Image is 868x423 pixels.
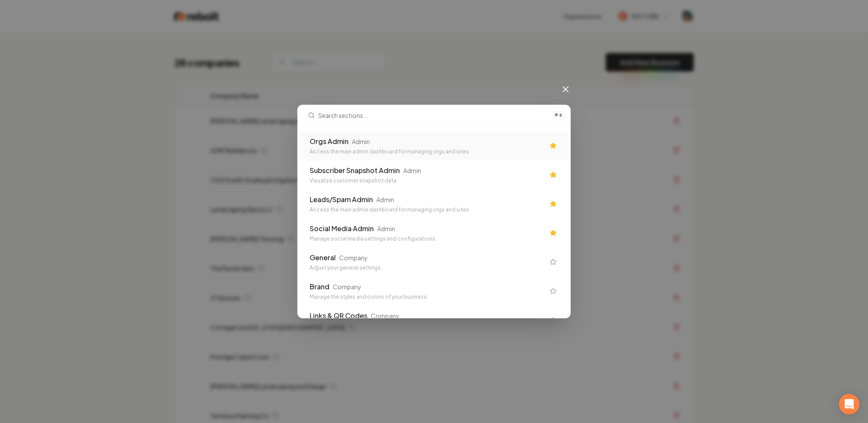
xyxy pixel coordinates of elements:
div: General [310,253,336,263]
input: Search sections... [318,105,547,126]
div: Links & QR Codes [310,311,367,321]
div: Leads/Spam Admin [310,194,373,205]
div: Subscriber Snapshot Admin [310,165,400,176]
div: Admin [352,137,370,146]
div: Manage social media settings and configurations [310,235,545,242]
div: Open Intercom Messenger [839,394,859,414]
div: Social Media Admin [310,223,374,234]
div: Admin [377,224,395,233]
div: Search sections... [298,126,570,318]
div: Manage the styles and colors of your business. [310,294,545,300]
div: Admin [403,166,421,175]
div: Company [339,253,368,262]
div: Visualize customer snapshot data [310,177,545,184]
div: Company [333,282,361,291]
div: Access the main admin dashboard for managing orgs and sites [310,206,545,213]
div: Adjust your general settings. [310,264,545,271]
div: Company [371,311,399,320]
div: Brand [310,282,329,292]
div: Admin [376,195,394,204]
div: Orgs Admin [310,136,349,147]
div: Access the main admin dashboard for managing orgs and sites [310,148,545,155]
